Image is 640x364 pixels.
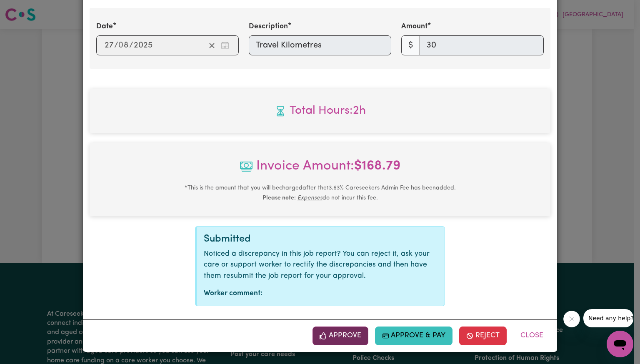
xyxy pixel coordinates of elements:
[96,102,544,120] span: Total hours worked: 2 hours
[401,35,420,55] span: $
[5,6,50,12] span: Need any help?
[262,195,296,201] b: Please note:
[312,327,368,345] button: Approve
[583,309,633,327] iframe: Message from company
[114,41,118,50] span: /
[204,249,438,282] p: Noticed a discrepancy in this job report? You can reject it, ask your care or support worker to r...
[185,185,456,201] small: This is the amount that you will be charged after the 13.63 % Careseekers Admin Fee has been adde...
[513,327,550,345] button: Close
[563,311,580,327] iframe: Close message
[96,156,544,183] span: Invoice Amount:
[297,195,322,201] u: Expenses
[104,39,114,52] input: --
[218,39,232,52] button: Enter the date of expense
[119,39,129,52] input: --
[375,327,453,345] button: Approve & Pay
[204,234,251,244] span: Submitted
[459,327,507,345] button: Reject
[204,290,262,297] strong: Worker comment:
[249,21,288,32] label: Description
[133,39,153,52] input: ----
[354,160,400,173] b: $ 168.79
[118,41,123,50] span: 0
[401,21,427,32] label: Amount
[96,21,113,32] label: Date
[205,39,218,52] button: Clear date
[129,41,133,50] span: /
[249,35,391,55] input: Travel Kilometres
[607,331,633,357] iframe: Button to launch messaging window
